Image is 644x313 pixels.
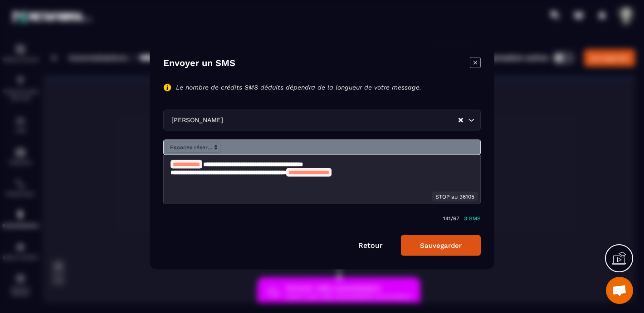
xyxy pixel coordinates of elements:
[453,215,459,222] p: 67
[443,215,453,222] p: 141/
[169,115,225,125] span: [PERSON_NAME]
[606,277,633,304] div: Ouvrir le chat
[401,235,481,256] button: Sauvegarder
[358,241,383,250] a: Retour
[464,215,481,222] p: 3 SMS
[163,57,235,70] h4: Envoyer un SMS
[459,117,463,123] button: Clear Selected
[225,115,458,125] input: Search for option
[163,110,481,131] div: Search for option
[176,84,421,92] p: Le nombre de crédits SMS déduits dépendra de la longueur de votre message.
[432,192,478,202] div: STOP au 36105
